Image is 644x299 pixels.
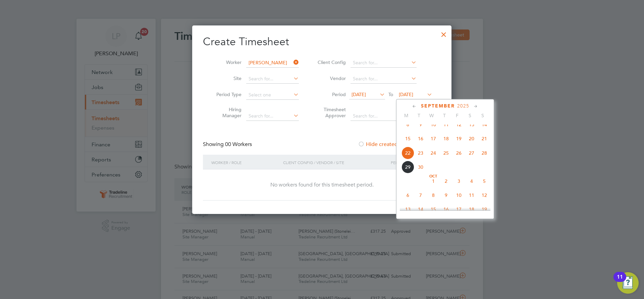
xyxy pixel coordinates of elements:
[451,113,464,119] span: F
[401,161,414,173] span: 29
[427,175,440,178] span: Oct
[211,75,241,81] label: Site
[427,189,440,202] span: 8
[425,113,438,119] span: W
[478,175,491,188] span: 5
[478,132,491,145] span: 21
[440,189,452,202] span: 9
[203,35,441,49] h2: Create Timesheet
[452,189,465,202] span: 10
[399,91,413,97] span: [DATE]
[203,141,253,148] div: Showing
[414,118,427,131] span: 9
[427,118,440,131] span: 10
[210,181,434,189] div: No workers found for this timesheet period.
[211,59,241,65] label: Worker
[440,147,452,159] span: 25
[476,113,489,119] span: S
[464,113,476,119] span: S
[427,175,440,188] span: 1
[358,141,426,148] label: Hide created timesheets
[440,132,452,145] span: 18
[465,147,478,159] span: 27
[414,189,427,202] span: 7
[427,203,440,216] span: 15
[246,90,299,100] input: Select one
[386,90,395,99] span: To
[210,155,281,170] div: Worker / Role
[225,141,252,148] span: 00 Workers
[465,132,478,145] span: 20
[465,203,478,216] span: 18
[465,118,478,131] span: 13
[414,147,427,159] span: 23
[413,113,425,119] span: T
[246,58,299,68] input: Search for...
[478,203,491,216] span: 19
[438,113,451,119] span: T
[452,147,465,159] span: 26
[478,147,491,159] span: 28
[351,74,417,84] input: Search for...
[414,203,427,216] span: 14
[401,118,414,131] span: 8
[316,59,346,65] label: Client Config
[401,189,414,202] span: 6
[452,203,465,216] span: 17
[452,118,465,131] span: 12
[465,189,478,202] span: 11
[440,175,452,188] span: 2
[351,111,417,121] input: Search for...
[401,203,414,216] span: 13
[389,155,434,170] div: Period
[440,118,452,131] span: 11
[617,272,639,294] button: Open Resource Center, 11 new notifications
[246,111,299,121] input: Search for...
[352,91,366,97] span: [DATE]
[351,58,417,68] input: Search for...
[211,106,241,119] label: Hiring Manager
[617,277,623,286] div: 11
[401,132,414,145] span: 15
[414,132,427,145] span: 16
[440,203,452,216] span: 16
[478,189,491,202] span: 12
[452,175,465,188] span: 3
[421,103,455,109] span: September
[427,132,440,145] span: 17
[414,161,427,173] span: 30
[400,113,413,119] span: M
[281,155,389,170] div: Client Config / Vendor / Site
[401,147,414,159] span: 22
[452,132,465,145] span: 19
[316,106,346,119] label: Timesheet Approver
[316,91,346,97] label: Period
[457,103,469,109] span: 2025
[316,75,346,81] label: Vendor
[211,91,241,97] label: Period Type
[246,74,299,84] input: Search for...
[478,118,491,131] span: 14
[427,147,440,159] span: 24
[465,175,478,188] span: 4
